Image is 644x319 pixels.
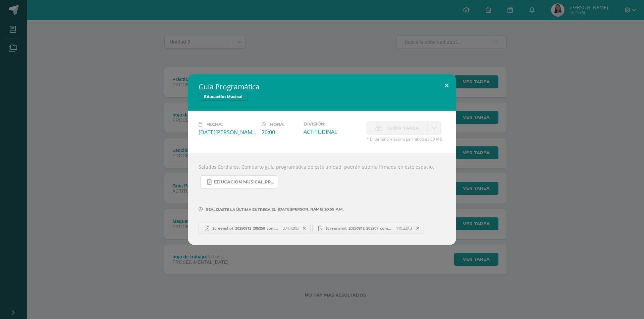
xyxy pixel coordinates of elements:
a: Screenshot_20250812_205207_com_intsig_camscanner_MultiImageEditPreviewActivity.jpg 110.23KB [312,223,424,234]
div: [DATE][PERSON_NAME] [199,129,256,136]
span: Hora: [270,122,284,127]
span: 374.42KB [283,226,299,231]
a: Educación Musical.Primero básico..pdf [200,175,278,188]
span: * El tamaño máximo permitido es 50 MB [367,136,445,142]
span: Fecha: [206,122,223,127]
a: La fecha de entrega ha expirado [428,122,441,135]
div: ACTITUDINAL [304,128,361,136]
button: Close (Esc) [437,74,456,97]
span: Remover entrega [299,225,310,232]
span: Realizaste la última entrega el [206,207,276,212]
div: 20:00 [262,129,298,136]
label: División: [304,122,361,127]
span: Remover entrega [412,225,424,232]
span: Screenshot_20250812_205250_com_intsig_camscanner_MultiImageEditPreviewActivity.jpg [209,226,283,231]
span: 110.23KB [396,226,412,231]
div: Saludos Cordiales. Comparto guía programática de esta unidad, podrán subirla firmada en este espa... [188,153,456,245]
span: Screenshot_20250812_205207_com_intsig_camscanner_MultiImageEditPreviewActivity.jpg [322,226,396,231]
span: Educación Musical.Primero básico..pdf [214,179,274,185]
span: Subir tarea [388,122,419,134]
a: Screenshot_20250812_205250_com_intsig_camscanner_MultiImageEditPreviewActivity.jpg 374.42KB [199,223,311,234]
h2: Guía Programática [199,82,445,91]
span: Educación Musical [199,93,248,101]
label: La fecha de entrega ha expirado [367,122,428,135]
